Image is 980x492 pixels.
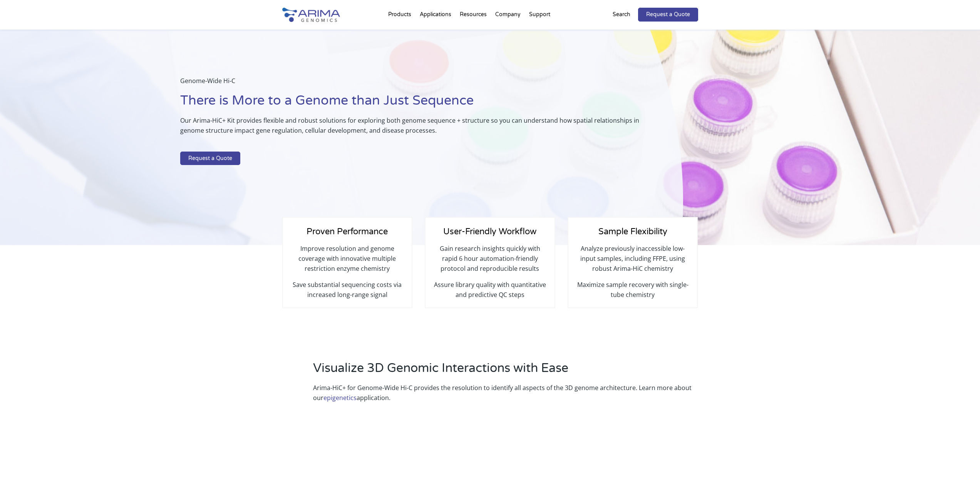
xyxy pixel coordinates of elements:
p: Genome-Wide Hi-C [180,76,644,92]
p: Improve resolution and genome coverage with innovative multiple restriction enzyme chemistry [291,243,404,280]
p: Analyze previously inaccessible low-input samples, including FFPE, using robust Arima-HiC chemistry [576,243,689,280]
a: epigenetics [323,394,357,402]
img: Arima-Genomics-logo [282,8,340,22]
p: Assure library quality with quantitative and predictive QC steps [433,280,546,300]
p: Our Arima-HiC+ Kit provides flexible and robust solutions for exploring both genome sequence + st... [180,115,644,142]
a: Request a Quote [638,8,698,22]
p: Arima-HiC+ for Genome-Wide Hi-C provides the resolution to identify all aspects of the 3D genome ... [313,383,698,403]
p: Search [613,10,630,20]
span: Proven Performance [307,227,388,237]
span: Sample Flexibility [598,227,667,237]
span: User-Friendly Workflow [443,227,536,237]
h2: Visualize 3D Genomic Interactions with Ease [313,360,698,383]
a: Request a Quote [180,152,240,165]
h1: There is More to a Genome than Just Sequence [180,92,644,115]
p: Save substantial sequencing costs via increased long-range signal [291,280,404,300]
p: Maximize sample recovery with single-tube chemistry [576,280,689,300]
p: Gain research insights quickly with rapid 6 hour automation-friendly protocol and reproducible re... [433,243,546,280]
